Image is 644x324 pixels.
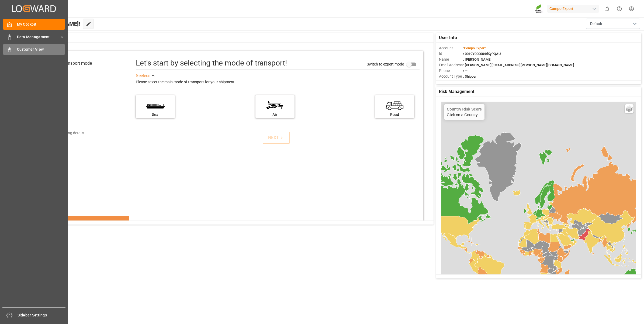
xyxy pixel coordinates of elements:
span: : [PERSON_NAME] [463,57,491,61]
span: My Cockpit [17,22,65,27]
span: : [463,46,486,50]
div: NEXT [268,135,285,141]
span: : [PERSON_NAME][EMAIL_ADDRESS][PERSON_NAME][DOMAIN_NAME] [463,63,574,67]
div: Click on a Country [447,107,482,117]
span: Switch to expert mode [367,62,404,66]
span: Id [439,51,463,57]
button: Help Center [613,3,625,15]
span: Email Address [439,62,463,68]
span: Sidebar Settings [18,312,66,318]
a: Customer View [3,44,65,55]
span: : — [463,69,468,73]
button: open menu [586,19,640,29]
a: My Cockpit [3,19,65,30]
span: Default [590,21,602,27]
div: Sea [139,112,172,118]
span: Compo Expert [464,46,486,50]
div: Let's start by selecting the mode of transport! [136,57,287,69]
a: Layers [625,104,633,113]
span: : 0019Y000004dKyPQAU [463,52,501,56]
div: Compo Expert [547,5,599,13]
div: See less [136,73,150,79]
span: Phone [439,68,463,74]
span: Data Management [17,34,60,40]
button: Compo Expert [547,4,601,14]
span: Customer View [17,47,65,52]
button: NEXT [263,132,290,144]
span: Account [439,45,463,51]
img: Screenshot%202023-09-29%20at%2010.02.21.png_1712312052.png [535,4,543,13]
h4: Country Risk Score [447,107,482,111]
span: User Info [439,35,457,41]
span: : Shipper [463,74,477,78]
span: Risk Management [439,88,474,95]
div: Air [258,112,292,118]
button: show 0 new notifications [601,3,613,15]
div: Please select the main mode of transport for your shipment. [136,79,420,85]
span: Account Type [439,74,463,79]
div: Road [378,112,411,118]
div: Select transport mode [50,60,92,67]
span: Name [439,57,463,62]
